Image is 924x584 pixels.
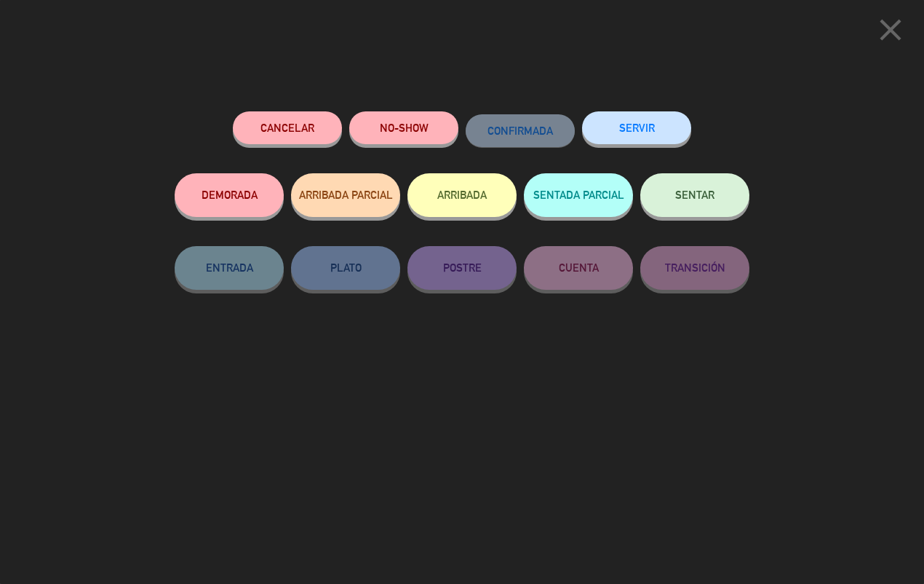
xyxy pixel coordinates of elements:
[407,246,517,290] button: POSTRE
[524,173,633,217] button: SENTADA PARCIAL
[640,173,749,217] button: SENTAR
[582,111,691,144] button: SERVIR
[291,246,400,290] button: PLATO
[868,11,913,54] button: close
[349,111,458,144] button: NO-SHOW
[299,189,393,201] span: ARRIBADA PARCIAL
[487,125,553,137] span: CONFIRMADA
[466,114,575,147] button: CONFIRMADA
[407,173,517,217] button: ARRIBADA
[872,12,909,48] i: close
[233,111,342,144] button: Cancelar
[524,246,633,290] button: CUENTA
[175,173,284,217] button: DEMORADA
[675,189,714,201] span: SENTAR
[640,246,749,290] button: TRANSICIÓN
[175,246,284,290] button: ENTRADA
[291,173,400,217] button: ARRIBADA PARCIAL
